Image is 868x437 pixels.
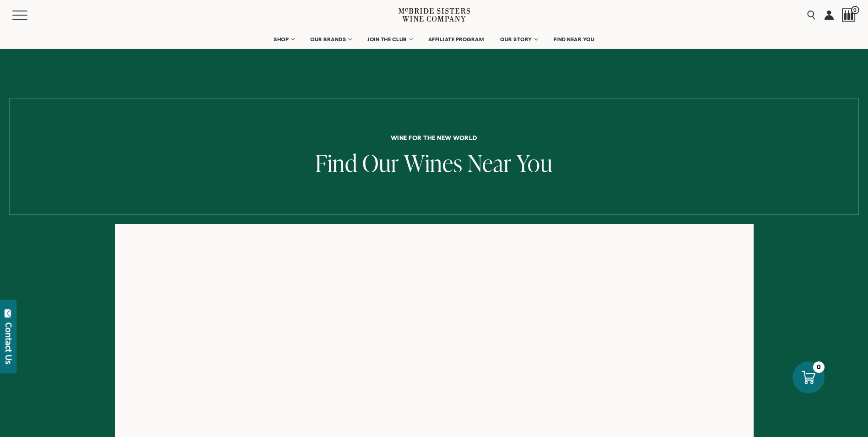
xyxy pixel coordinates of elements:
[315,147,357,179] span: Find
[494,30,543,49] a: OUR STORY
[404,147,463,179] span: Wines
[274,36,289,43] span: SHOP
[428,36,484,43] span: AFFILIATE PROGRAM
[517,147,553,179] span: You
[362,147,399,179] span: Our
[4,322,13,364] div: Contact Us
[367,36,407,43] span: JOIN THE CLUB
[548,30,601,49] a: FIND NEAR YOU
[12,11,45,20] button: Mobile Menu Trigger
[500,36,532,43] span: OUR STORY
[361,30,418,49] a: JOIN THE CLUB
[310,36,346,43] span: OUR BRANDS
[422,30,490,49] a: AFFILIATE PROGRAM
[813,361,825,373] div: 0
[851,6,859,14] span: 0
[554,36,595,43] span: FIND NEAR YOU
[304,30,357,49] a: OUR BRANDS
[468,147,512,179] span: Near
[268,30,300,49] a: SHOP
